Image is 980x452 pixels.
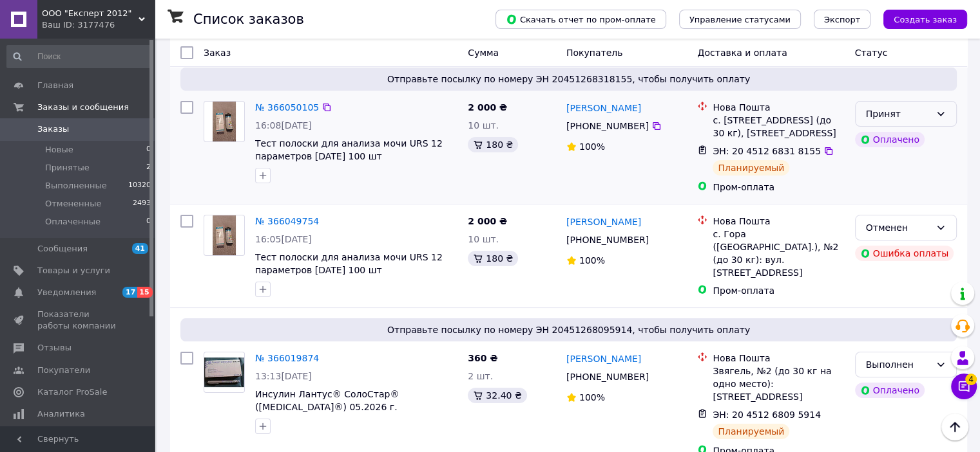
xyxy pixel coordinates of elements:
[713,146,821,156] span: ЭН: 20 4512 6831 8155
[866,357,930,372] div: Выполнен
[186,73,952,86] span: Отправьте посылку по номеру ЭН 20451268318155, чтобы получить оплату
[255,389,399,412] a: Инсулин Лантус® СолоСтар® ([MEDICAL_DATA]®) 05.2026 г.
[824,15,860,24] span: Экспорт
[146,162,151,174] span: 2
[941,413,968,440] button: Наверх
[579,141,605,152] span: 100%
[855,383,925,398] div: Оплачено
[204,352,245,393] a: Фото товару
[713,424,789,439] div: Планируемый
[37,265,110,276] span: Товары и услуги
[468,137,518,152] div: 180 ₴
[37,309,119,332] span: Показатели работы компании
[146,216,151,228] span: 0
[255,216,319,226] a: № 366049754
[255,353,319,363] a: № 366019874
[866,107,930,121] div: Принят
[6,45,152,68] input: Поиск
[37,386,107,398] span: Каталог ProSale
[713,160,789,176] div: Планируемый
[814,10,870,29] button: Экспорт
[566,102,641,114] a: [PERSON_NAME]
[579,255,605,266] span: 100%
[213,215,235,255] img: Фото товару
[468,216,507,226] span: 2 000 ₴
[213,102,235,141] img: Фото товару
[566,352,641,365] a: [PERSON_NAME]
[128,180,151,192] span: 10320
[186,323,952,336] span: Отправьте посылку по номеру ЭН 20451268095914, чтобы получить оплату
[713,181,844,194] div: Пром-оплата
[255,234,312,244] span: 16:05[DATE]
[894,15,957,24] span: Создать заказ
[45,198,101,210] span: Отмененные
[255,371,312,381] span: 13:13[DATE]
[713,101,844,114] div: Нова Пошта
[689,15,791,24] span: Управление статусами
[713,410,821,420] span: ЭН: 20 4512 6809 5914
[255,120,312,131] span: 16:08[DATE]
[713,284,844,297] div: Пром-оплата
[713,215,844,228] div: Нова Пошта
[468,371,493,381] span: 2 шт.
[564,231,651,249] div: [PHONE_NUMBER]
[468,353,497,363] span: 360 ₴
[468,388,526,403] div: 32.40 ₴
[37,123,69,135] span: Заказы
[255,252,443,275] a: Тест полоски для анализа мочи URS 12 параметров [DATE] 100 шт
[883,10,967,29] button: Создать заказ
[468,48,499,58] span: Сумма
[45,216,101,228] span: Оплаченные
[137,287,152,298] span: 15
[468,251,518,266] div: 180 ₴
[713,228,844,279] div: с. Гора ([GEOGRAPHIC_DATA].), №2 (до 30 кг): вул. [STREET_ADDRESS]
[495,10,666,29] button: Скачать отчет по пром-оплате
[122,287,137,298] span: 17
[713,352,844,365] div: Нова Пошта
[37,287,96,298] span: Уведомления
[965,374,977,385] span: 4
[146,144,151,156] span: 0
[255,138,443,161] a: Тест полоски для анализа мочи URS 12 параметров [DATE] 100 шт
[37,80,73,91] span: Главная
[42,19,155,31] div: Ваш ID: 3177476
[566,48,623,58] span: Покупатель
[855,246,954,261] div: Ошибка оплаты
[564,117,651,135] div: [PHONE_NUMBER]
[855,132,925,147] div: Оплачено
[204,48,231,58] span: Заказ
[37,102,129,113] span: Заказы и сообщения
[37,365,90,376] span: Покупатели
[37,408,85,420] span: Аналитика
[255,102,319,113] a: № 366050105
[204,215,245,256] a: Фото товару
[204,101,245,142] a: Фото товару
[468,102,507,113] span: 2 000 ₴
[468,234,499,244] span: 10 шт.
[45,144,73,156] span: Новые
[855,48,888,58] span: Статус
[579,392,605,402] span: 100%
[866,221,930,235] div: Отменен
[697,48,787,58] span: Доставка и оплата
[42,8,139,19] span: ООО "Експерт 2012"
[566,215,641,228] a: [PERSON_NAME]
[204,357,244,388] img: Фото товару
[193,12,304,27] h1: Список заказов
[132,243,148,254] span: 41
[45,162,90,174] span: Принятые
[468,120,499,131] span: 10 шт.
[713,114,844,140] div: с. [STREET_ADDRESS] (до 30 кг), [STREET_ADDRESS]
[679,10,801,29] button: Управление статусами
[37,243,88,255] span: Сообщения
[713,365,844,403] div: Звягель, №2 (до 30 кг на одно место): [STREET_ADDRESS]
[951,374,977,399] button: Чат с покупателем4
[37,342,72,354] span: Отзывы
[870,14,967,24] a: Создать заказ
[133,198,151,210] span: 2493
[506,14,656,25] span: Скачать отчет по пром-оплате
[564,368,651,386] div: [PHONE_NUMBER]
